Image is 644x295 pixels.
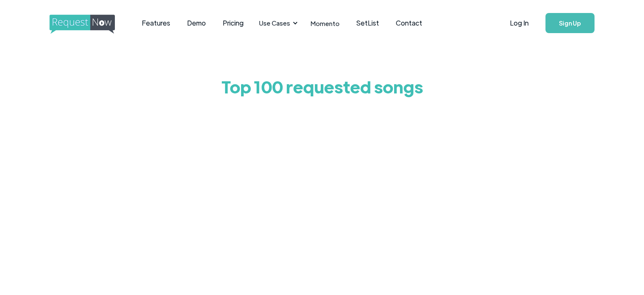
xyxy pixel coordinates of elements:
a: Features [133,10,179,36]
a: home [49,15,112,31]
h1: Top 100 requested songs [125,70,519,103]
a: Pricing [214,10,252,36]
img: requestnow logo [49,15,130,34]
a: Contact [387,10,431,36]
a: SetList [348,10,387,36]
a: Log In [501,8,537,38]
a: Momento [302,11,348,36]
a: Sign Up [545,13,595,33]
div: Use Cases [259,18,290,28]
div: Use Cases [254,10,300,36]
a: Demo [179,10,214,36]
